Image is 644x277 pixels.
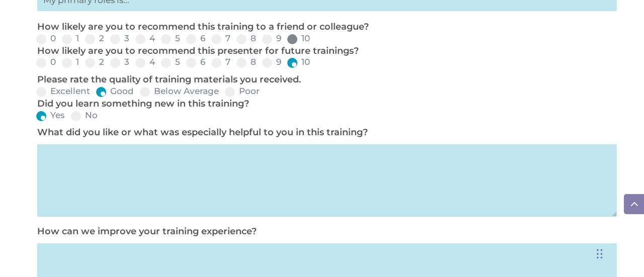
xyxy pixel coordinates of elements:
[287,34,310,43] label: 10
[161,58,180,66] label: 5
[236,34,256,43] label: 8
[186,34,205,43] label: 6
[36,34,56,43] label: 0
[186,58,205,66] label: 6
[37,45,612,57] p: How likely are you to recommend this presenter for future trainings?
[71,111,98,120] label: No
[211,58,230,66] label: 7
[37,21,612,33] p: How likely are you to recommend this training to a friend or colleague?
[211,34,230,43] label: 7
[135,58,155,66] label: 4
[140,87,219,96] label: Below Average
[85,58,104,66] label: 2
[236,58,256,66] label: 8
[37,74,612,86] p: Please rate the quality of training materials you received.
[36,58,56,66] label: 0
[262,58,281,66] label: 9
[37,98,612,110] p: Did you learn something new in this training?
[62,34,79,43] label: 1
[36,111,65,120] label: Yes
[479,168,644,277] iframe: Chat Widget
[110,34,129,43] label: 3
[135,34,155,43] label: 4
[36,87,90,96] label: Excellent
[161,34,180,43] label: 5
[37,127,368,138] label: What did you like or what was especially helpful to you in this training?
[597,239,603,269] div: Drag
[85,34,104,43] label: 2
[62,58,79,66] label: 1
[110,58,129,66] label: 3
[287,58,310,66] label: 10
[96,87,134,96] label: Good
[225,87,260,96] label: Poor
[262,34,281,43] label: 9
[37,226,257,237] label: How can we improve your training experience?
